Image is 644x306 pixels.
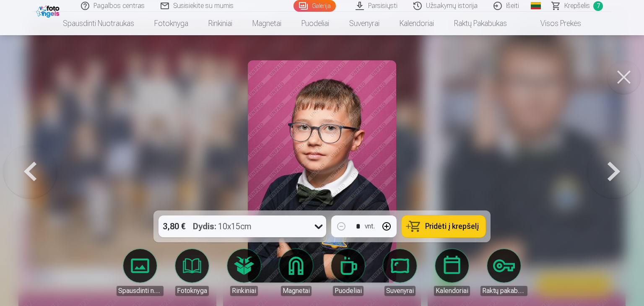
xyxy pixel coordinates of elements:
a: Fotoknyga [169,249,216,296]
div: Magnetai [281,286,312,296]
a: Rinkiniai [221,249,267,296]
a: Raktų pakabukas [480,249,527,296]
span: 7 [593,1,603,11]
a: Suvenyrai [339,12,390,35]
div: Rinkiniai [230,286,258,296]
div: vnt. [365,221,375,231]
a: Spausdinti nuotraukas [53,12,144,35]
a: Puodeliai [325,249,371,296]
a: Suvenyrai [377,249,423,296]
span: Krepšelis [564,1,590,11]
div: Fotoknyga [175,286,209,296]
a: Visos prekės [517,12,591,35]
a: Spausdinti nuotraukas [117,249,164,296]
a: Rinkiniai [198,12,242,35]
a: Puodeliai [291,12,339,35]
img: /fa2 [36,3,62,18]
button: Pridėti į krepšelį [402,215,486,237]
div: 10x15cm [193,215,252,237]
a: Raktų pakabukas [444,12,517,35]
a: Magnetai [273,249,319,296]
strong: Dydis : [193,220,216,232]
a: Fotoknyga [144,12,198,35]
a: Magnetai [242,12,291,35]
a: Kalendoriai [428,249,475,296]
div: Suvenyrai [384,286,415,296]
a: Kalendoriai [390,12,444,35]
div: Spausdinti nuotraukas [117,286,164,296]
div: Raktų pakabukas [480,286,527,296]
div: 3,80 € [158,215,190,237]
span: Pridėti į krepšelį [425,223,479,230]
div: Kalendoriai [434,286,470,296]
div: Puodeliai [333,286,364,296]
